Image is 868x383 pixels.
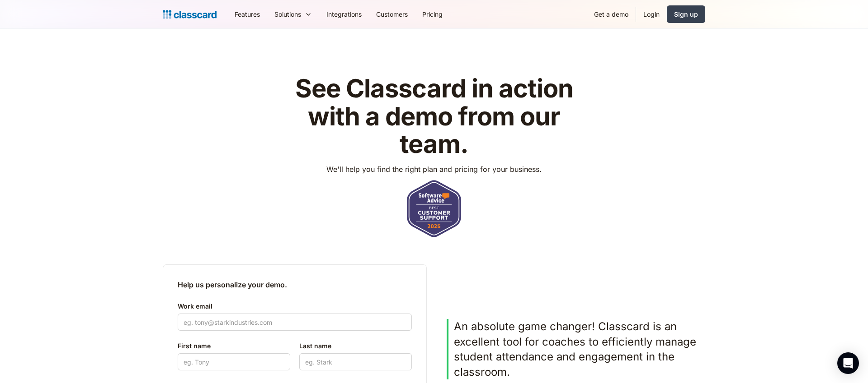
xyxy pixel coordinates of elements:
[178,353,290,370] input: eg. Tony
[178,279,412,290] h2: Help us personalize your demo.
[299,353,412,370] input: eg. Stark
[587,4,636,24] a: Get a demo
[837,352,859,374] div: Open Intercom Messenger
[636,4,667,24] a: Login
[299,341,412,351] label: Last name
[674,9,698,19] div: Sign up
[274,9,301,19] div: Solutions
[178,341,290,351] label: First name
[227,4,267,24] a: Features
[163,8,217,21] a: home
[295,73,573,159] strong: See Classcard in action with a demo from our team.
[326,164,542,175] p: We'll help you find the right plan and pricing for your business.
[178,314,412,331] input: eg. tony@starkindustries.com
[178,301,412,312] label: Work email
[454,319,700,379] p: An absolute game changer! Classcard is an excellent tool for coaches to efficiently manage studen...
[667,5,705,23] a: Sign up
[267,4,319,24] div: Solutions
[369,4,415,24] a: Customers
[415,4,450,24] a: Pricing
[319,4,369,24] a: Integrations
